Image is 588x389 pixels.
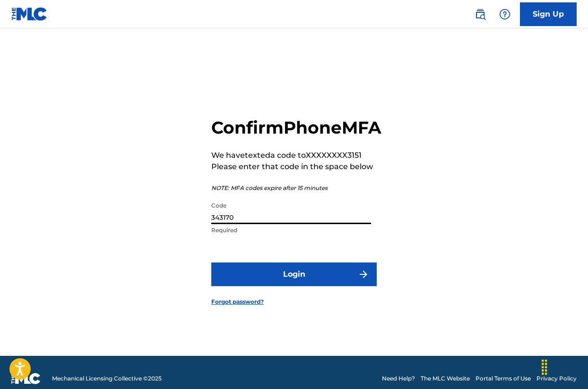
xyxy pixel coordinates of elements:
img: logo [11,373,41,384]
p: NOTE: MFA codes expire after 15 minutes [211,184,381,192]
span: Mechanical Licensing Collective © 2025 [52,374,162,383]
a: Sign Up [520,2,577,26]
div: Help [495,5,514,24]
p: Required [211,226,371,235]
a: Forgot password? [211,298,264,306]
a: Public Search [471,5,490,24]
img: f7272a7cc735f4ea7f67.svg [358,269,369,280]
a: The MLC Website [421,374,470,383]
iframe: Chat Widget [541,344,588,389]
img: MLC Logo [11,7,48,21]
p: Please enter that code in the space below [211,161,381,172]
h2: Confirm Phone MFA [211,117,381,138]
img: help [499,9,510,20]
p: We have texted a code to XXXXXXXX3151 [211,150,381,161]
a: Need Help? [382,374,415,383]
a: Privacy Policy [536,374,577,383]
img: search [475,9,486,20]
button: Login [211,262,377,286]
div: Drag [537,353,552,381]
a: Portal Terms of Use [476,374,531,383]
